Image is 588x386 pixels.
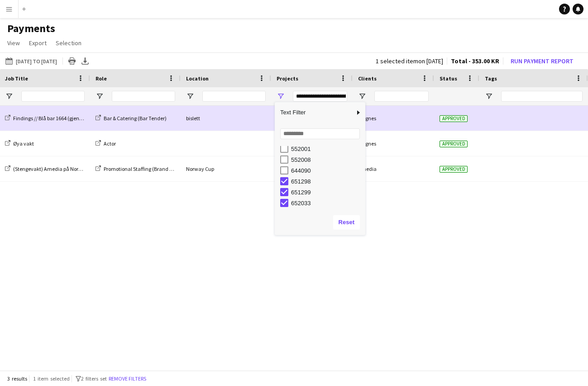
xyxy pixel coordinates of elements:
[485,92,493,100] button: Open Filter Menu
[277,75,298,82] span: Projects
[5,75,28,82] span: Job Title
[13,165,98,172] span: (Stengevakt) Amedia på Norway Cup
[56,39,81,47] span: Selection
[21,91,85,102] input: Job Title Filter Input
[277,92,285,100] button: Open Filter Menu
[5,92,13,100] button: Open Filter Menu
[440,166,468,173] span: Approved
[451,57,499,65] span: Total - 353.00 KR
[96,92,104,100] button: Open Filter Menu
[358,115,376,122] span: Ringnes
[440,115,468,122] span: Approved
[13,115,105,122] span: Findings // Blå bar 1664 (gjennomføring)
[29,39,47,47] span: Export
[107,374,148,384] button: Remove filters
[5,165,98,172] a: (Stengevakt) Amedia på Norway Cup
[104,140,116,147] span: Actor
[291,167,363,174] div: 644090
[25,37,50,49] a: Export
[291,189,363,196] div: 651299
[104,115,167,122] span: Bar & Catering (Bar Tender)
[186,75,209,82] span: Location
[358,75,377,82] span: Clients
[507,55,577,67] button: Run Payment Report
[291,146,363,152] div: 552001
[4,37,24,49] a: View
[81,375,107,382] span: 2 filters set
[112,91,175,102] input: Role Filter Input
[33,375,70,382] span: 1 item selected
[291,200,363,207] div: 652033
[358,140,376,147] span: Ringnes
[501,91,583,102] input: Tags Filter Input
[440,141,468,147] span: Approved
[358,92,366,100] button: Open Filter Menu
[5,115,105,122] a: Findings // Blå bar 1664 (gjennomføring)
[485,75,497,82] span: Tags
[280,128,360,139] input: Search filter values
[275,105,354,120] span: Text Filter
[4,56,59,66] button: [DATE] to [DATE]
[333,215,360,230] button: Reset
[96,165,203,172] a: Promotional Staffing (Brand Ambassadors)
[186,92,194,100] button: Open Filter Menu
[376,58,443,64] div: 1 selected item on [DATE]
[275,102,365,235] div: Column Filter
[96,75,107,82] span: Role
[104,165,203,172] span: Promotional Staffing (Brand Ambassadors)
[181,106,271,131] div: bislett
[358,165,377,172] span: Amedia
[96,140,116,147] a: Actor
[80,56,91,66] app-action-btn: Export XLSX
[67,56,77,66] app-action-btn: Print
[96,115,167,122] a: Bar & Catering (Bar Tender)
[5,140,34,147] a: Øya vakt
[181,156,271,181] div: Norway Cup
[440,75,457,82] span: Status
[7,39,20,47] span: View
[13,140,34,147] span: Øya vakt
[374,91,429,102] input: Clients Filter Input
[202,91,266,102] input: Location Filter Input
[291,156,363,163] div: 552008
[291,178,363,185] div: 651298
[52,37,85,49] a: Selection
